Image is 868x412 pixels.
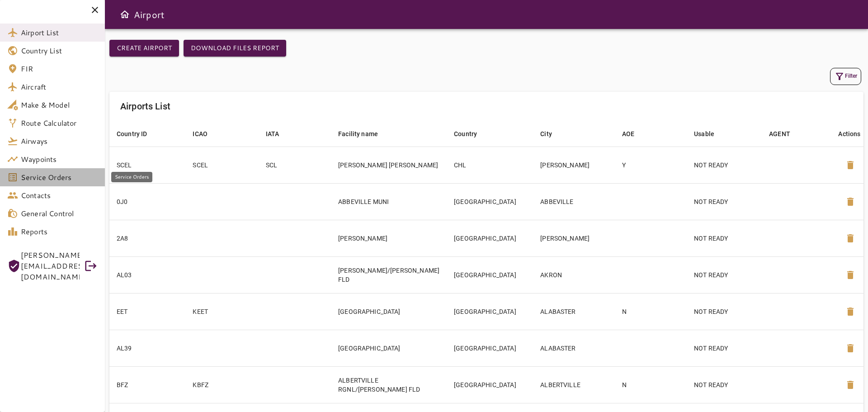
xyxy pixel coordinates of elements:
[109,330,185,366] td: AL39
[769,128,790,139] div: AGENT
[845,379,856,390] span: delete
[331,293,447,330] td: [GEOGRAPHIC_DATA]
[111,172,152,182] div: Service Orders
[21,81,98,92] span: Aircraft
[769,128,802,139] span: AGENT
[622,128,634,139] div: AOE
[447,330,533,366] td: [GEOGRAPHIC_DATA]
[694,380,755,389] p: NOT READY
[447,293,533,330] td: [GEOGRAPHIC_DATA]
[694,161,755,170] p: NOT READY
[21,136,98,147] span: Airways
[21,63,98,74] span: FIR
[109,220,185,256] td: 2A8
[840,264,861,286] button: Delete Airport
[830,68,861,85] button: Filter
[331,256,447,293] td: [PERSON_NAME]/[PERSON_NAME] FLD
[116,5,134,24] button: Open drawer
[615,147,687,183] td: Y
[331,330,447,366] td: [GEOGRAPHIC_DATA]
[694,128,726,139] span: Usable
[184,40,286,57] button: Download Files Report
[533,293,614,330] td: ALABASTER
[21,250,80,282] span: [PERSON_NAME][EMAIL_ADDRESS][DOMAIN_NAME]
[21,208,98,219] span: General Control
[109,256,185,293] td: AL03
[331,220,447,256] td: [PERSON_NAME]
[694,344,755,353] p: NOT READY
[21,27,98,38] span: Airport List
[840,154,861,176] button: Delete Airport
[109,147,185,183] td: SCEL
[840,374,861,396] button: Delete Airport
[117,128,159,139] span: Country ID
[622,128,646,139] span: AOE
[185,147,258,183] td: SCEL
[533,330,614,366] td: ALABASTER
[845,343,856,354] span: delete
[21,172,98,183] span: Service Orders
[338,128,390,139] span: Facility name
[266,128,291,139] span: IATA
[615,293,687,330] td: N
[533,366,614,403] td: ALBERTVILLE
[120,99,170,114] h6: Airports List
[193,128,219,139] span: ICAO
[185,293,258,330] td: KEET
[447,183,533,220] td: [GEOGRAPHIC_DATA]
[331,183,447,220] td: ABBEVILLE MUNI
[533,256,614,293] td: AKRON
[694,270,755,279] p: NOT READY
[845,160,856,170] span: delete
[447,366,533,403] td: [GEOGRAPHIC_DATA]
[338,128,378,139] div: Facility name
[840,337,861,359] button: Delete Airport
[447,220,533,256] td: [GEOGRAPHIC_DATA]
[117,128,147,139] div: Country ID
[533,183,614,220] td: ABBEVILLE
[259,147,331,183] td: SCL
[845,306,856,317] span: delete
[21,154,98,165] span: Waypoints
[454,128,489,139] span: Country
[21,118,98,128] span: Route Calculator
[533,147,614,183] td: [PERSON_NAME]
[109,366,185,403] td: BFZ
[615,366,687,403] td: N
[331,147,447,183] td: [PERSON_NAME] [PERSON_NAME]
[185,366,258,403] td: KBFZ
[694,197,755,206] p: NOT READY
[447,147,533,183] td: CHL
[540,128,552,139] div: City
[266,128,279,139] div: IATA
[21,99,98,110] span: Make & Model
[845,233,856,244] span: delete
[840,191,861,213] button: Delete Airport
[694,234,755,243] p: NOT READY
[840,301,861,322] button: Delete Airport
[109,183,185,220] td: 0J0
[193,128,208,139] div: ICAO
[845,270,856,280] span: delete
[109,40,179,57] button: Create airport
[21,190,98,201] span: Contacts
[134,7,165,22] h6: Airport
[331,366,447,403] td: ALBERTVILLE RGNL/[PERSON_NAME] FLD
[540,128,564,139] span: City
[454,128,477,139] div: Country
[533,220,614,256] td: [PERSON_NAME]
[447,256,533,293] td: [GEOGRAPHIC_DATA]
[694,128,714,139] div: Usable
[109,293,185,330] td: EET
[21,45,98,56] span: Country List
[21,226,98,237] span: Reports
[840,227,861,249] button: Delete Airport
[845,196,856,207] span: delete
[694,307,755,316] p: NOT READY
